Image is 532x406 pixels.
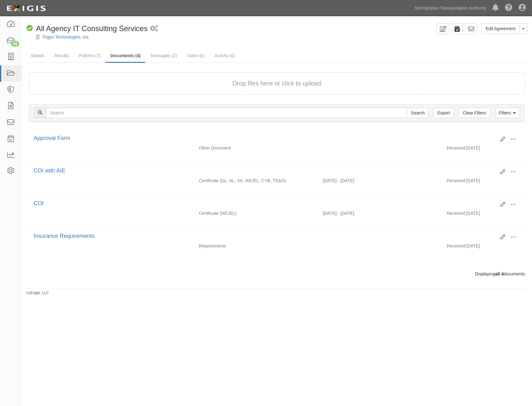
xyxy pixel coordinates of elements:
[194,210,318,216] div: Workers Compensation/Employers Liability
[150,25,158,32] i: 2 scheduled workflows
[442,210,525,219] div: [DATE]
[318,210,442,216] div: Effective 09/22/2025 - Expiration 09/22/2026
[433,108,454,118] a: Export
[146,49,182,62] a: Messages (2)
[11,41,19,47] div: 44
[318,145,442,145] div: Effective - Expiration
[34,134,496,142] div: Approval Form
[442,243,525,252] div: [DATE]
[30,291,49,295] a: Exigis, LLC
[106,49,145,63] a: Documents (4)
[318,243,442,243] div: Effective - Expiration
[459,108,490,118] a: Clear Filters
[34,232,496,240] div: Insurance Requirements
[447,178,466,184] p: Received:
[194,145,318,151] div: Other Document
[442,178,525,187] div: [DATE]
[24,271,530,277] div: Displaying documents
[26,290,49,296] small: by
[34,200,44,206] a: COI
[442,145,525,154] div: [DATE]
[210,49,240,62] a: Activity (0)
[26,25,33,32] i: Compliant
[26,49,49,62] a: Details
[26,23,147,34] div: All Agency IT Consulting Services
[42,35,90,39] a: Trigyn Technologies, Inc.
[46,108,407,118] input: Search
[34,233,95,239] a: Insurance Requirements
[194,243,318,249] div: Requirements
[194,178,318,184] div: General Liability Auto Liability Excess/Umbrella Liability Workers Compensation/Employers Liabili...
[5,3,48,14] img: logo-5460c22ac91f19d4615b14bd174203de0afe785f0fc80cf4dbbc73dc1793850b.png
[447,210,466,216] p: Received:
[74,49,105,62] a: Policies (7)
[36,24,147,33] span: All Agency IT Consulting Services
[50,49,74,62] a: Results
[318,178,442,184] div: Effective 08/01/2025 - Expiration 08/01/2026
[495,271,503,276] b: all 4
[407,108,429,118] input: Search
[182,49,209,62] a: Tasks (0)
[447,243,466,249] p: Received:
[482,23,520,34] a: Edit Agreement
[495,108,520,118] a: Filters
[34,135,70,141] a: Approval Form
[412,2,489,14] a: Metropolitan Transportation Authority
[34,200,496,208] div: COI
[34,167,496,175] div: COI with AIE
[447,145,466,151] p: Received:
[505,4,512,12] i: Help Center - Complianz
[34,168,65,174] a: COI with AIE
[232,79,321,88] button: Drop files here or click to upload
